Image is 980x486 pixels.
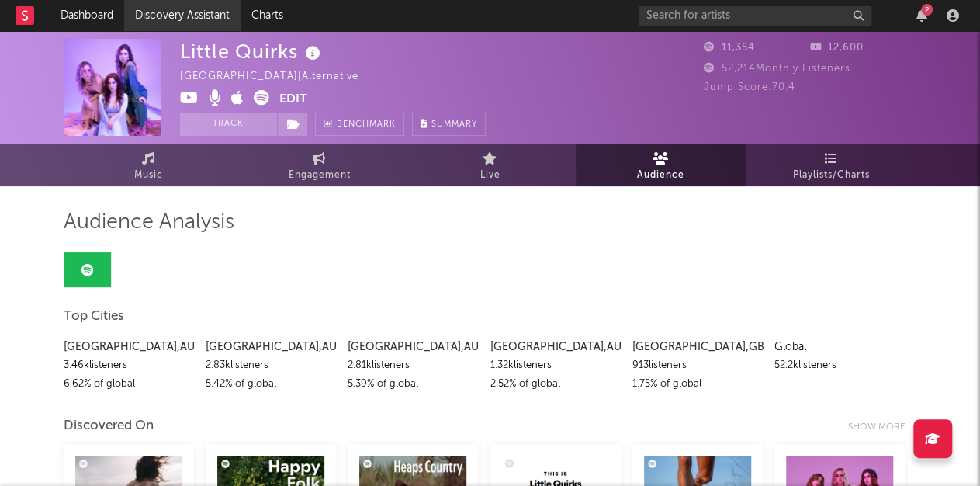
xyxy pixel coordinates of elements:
div: 52.2k listeners [774,356,905,375]
a: Engagement [234,144,405,186]
div: 1.75 % of global [632,375,763,394]
span: Engagement [289,166,351,185]
button: Track [180,113,277,136]
span: Jump Score: 70.4 [704,82,795,92]
div: Show more [848,418,917,436]
div: 1.32k listeners [490,356,620,375]
span: Playlists/Charts [793,166,870,185]
span: Audience [637,166,684,185]
span: Music [134,166,163,185]
span: 12,600 [810,43,864,53]
div: 2.83k listeners [206,356,336,375]
div: 3.46k listeners [64,356,194,375]
button: 2 [916,9,927,22]
div: [GEOGRAPHIC_DATA] , AU [64,338,194,356]
span: 52,214 Monthly Listeners [704,64,850,74]
a: Live [405,144,576,186]
div: 5.39 % of global [348,375,478,394]
div: 5.42 % of global [206,375,336,394]
div: 2 [921,4,933,16]
span: Audience Analysis [64,213,234,232]
span: Summary [431,120,477,129]
div: 913 listeners [632,356,763,375]
div: [GEOGRAPHIC_DATA] , AU [490,338,620,356]
a: Music [64,144,234,186]
div: Little Quirks [180,39,324,64]
div: 6.62 % of global [64,375,194,394]
span: Live [480,166,500,185]
div: [GEOGRAPHIC_DATA] , AU [206,338,336,356]
div: 2.81k listeners [348,356,478,375]
button: Summary [412,113,486,136]
a: Benchmark [315,113,404,136]
span: Top Cities [64,307,124,326]
span: 11,354 [704,43,755,53]
span: Benchmark [337,116,396,134]
div: [GEOGRAPHIC_DATA] , AU [348,338,478,356]
div: [GEOGRAPHIC_DATA] , GB [632,338,763,356]
div: Discovered On [64,417,154,436]
div: [GEOGRAPHIC_DATA] | Alternative [180,68,376,86]
input: Search for artists [639,6,871,26]
button: Edit [279,90,307,109]
div: 2.52 % of global [490,375,620,394]
a: Audience [576,144,746,186]
a: Playlists/Charts [746,144,917,186]
div: Global [774,338,905,356]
